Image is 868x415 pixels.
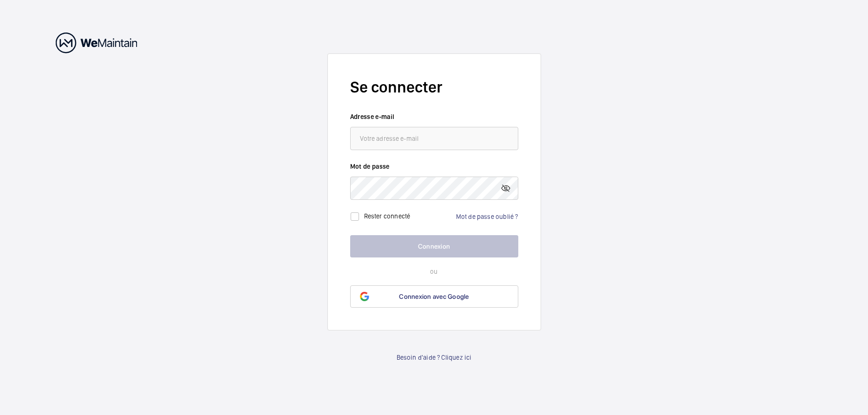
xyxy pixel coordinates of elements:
[350,162,518,171] label: Mot de passe
[350,76,518,98] h2: Se connecter
[399,293,469,300] span: Connexion avec Google
[364,212,411,219] label: Rester connecté
[350,267,518,276] p: ou
[397,353,472,362] a: Besoin d'aide ? Cliquez ici
[350,235,518,257] button: Connexion
[456,213,518,220] a: Mot de passe oublié ?
[350,112,518,121] label: Adresse e-mail
[350,127,518,150] input: Votre adresse e-mail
